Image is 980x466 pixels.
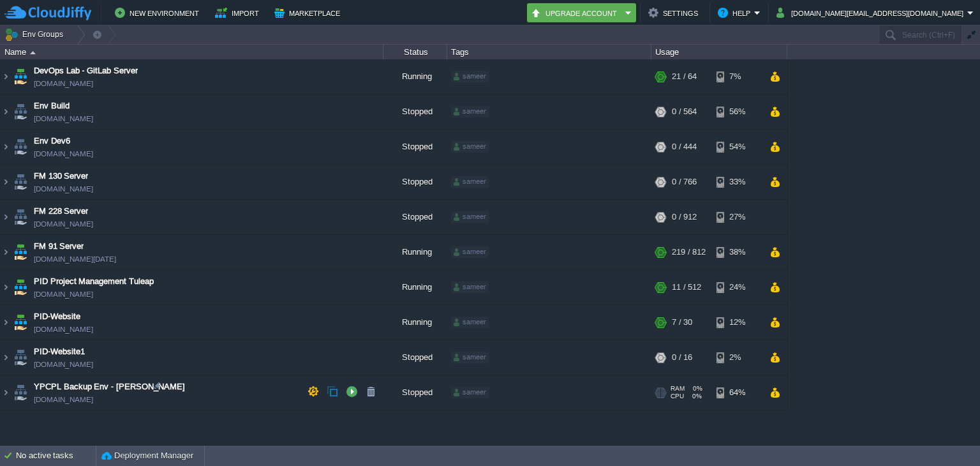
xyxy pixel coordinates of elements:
[383,305,447,340] div: Running
[1,340,11,375] img: AMDAwAAAACH5BAEAAAAALAAAAAABAAEAAAICRAEAOw==
[11,270,29,304] img: AMDAwAAAACH5BAEAAAAALAAAAAABAAEAAAICRAEAOw==
[672,165,697,199] div: 0 / 766
[716,130,758,164] div: 54%
[672,94,697,129] div: 0 / 564
[383,94,447,129] div: Stopped
[671,385,685,393] span: RAM
[34,380,185,393] a: YPCPL Backup Env - [PERSON_NAME]
[30,51,36,54] img: AMDAwAAAACH5BAEAAAAALAAAAAABAAEAAAICRAEAOw==
[451,317,489,328] div: sameer
[11,235,29,269] img: AMDAwAAAACH5BAEAAAAALAAAAAABAAEAAAICRAEAOw==
[34,345,85,358] a: PID-Website1
[34,112,93,125] span: [DOMAIN_NAME]
[716,235,758,269] div: 38%
[451,282,489,293] div: sameer
[16,446,96,466] div: No active tasks
[451,176,489,188] div: sameer
[451,211,489,223] div: sameer
[690,385,702,393] span: 0%
[652,45,787,59] div: Usage
[11,165,29,199] img: AMDAwAAAACH5BAEAAAAALAAAAAABAAEAAAICRAEAOw==
[34,135,70,147] a: Env Dev6
[716,94,758,129] div: 56%
[672,270,701,304] div: 11 / 512
[451,141,489,153] div: sameer
[11,59,29,94] img: AMDAwAAAACH5BAEAAAAALAAAAAABAAEAAAICRAEAOw==
[34,393,93,406] span: [DOMAIN_NAME]
[383,340,447,375] div: Stopped
[1,235,11,269] img: AMDAwAAAACH5BAEAAAAALAAAAAABAAEAAAICRAEAOw==
[11,130,29,164] img: AMDAwAAAACH5BAEAAAAALAAAAAABAAEAAAICRAEAOw==
[383,235,447,269] div: Running
[1,130,11,164] img: AMDAwAAAACH5BAEAAAAALAAAAAABAAEAAAICRAEAOw==
[648,5,702,20] button: Settings
[11,340,29,375] img: AMDAwAAAACH5BAEAAAAALAAAAAABAAEAAAICRAEAOw==
[1,305,11,340] img: AMDAwAAAACH5BAEAAAAALAAAAAABAAEAAAICRAEAOw==
[718,5,754,20] button: Help
[672,59,697,94] div: 21 / 64
[531,5,621,20] button: Upgrade Account
[11,200,29,234] img: AMDAwAAAACH5BAEAAAAALAAAAAABAAEAAAICRAEAOw==
[926,415,967,453] iframe: chat widget
[34,323,93,336] a: [DOMAIN_NAME]
[34,358,93,371] a: [DOMAIN_NAME]
[672,200,697,234] div: 0 / 912
[716,200,758,234] div: 27%
[716,340,758,375] div: 2%
[448,45,651,59] div: Tags
[671,393,684,400] span: CPU
[34,170,88,183] span: FM 130 Server
[34,147,93,160] span: [DOMAIN_NAME]
[34,275,154,288] span: PID Project Management Tuleap
[34,310,80,323] a: PID-Website
[451,352,489,363] div: sameer
[11,94,29,129] img: AMDAwAAAACH5BAEAAAAALAAAAAABAAEAAAICRAEAOw==
[34,183,93,195] span: [DOMAIN_NAME]
[1,200,11,234] img: AMDAwAAAACH5BAEAAAAALAAAAAABAAEAAAICRAEAOw==
[1,165,11,199] img: AMDAwAAAACH5BAEAAAAALAAAAAABAAEAAAICRAEAOw==
[4,26,68,43] button: Env Groups
[383,130,447,164] div: Stopped
[11,305,29,340] img: AMDAwAAAACH5BAEAAAAALAAAAAABAAEAAAICRAEAOw==
[34,240,84,253] a: FM 91 Server
[34,100,70,112] a: Env Build
[384,45,447,59] div: Status
[716,270,758,304] div: 24%
[383,165,447,199] div: Stopped
[101,449,193,462] button: Deployment Manager
[1,375,11,410] img: AMDAwAAAACH5BAEAAAAALAAAAAABAAEAAAICRAEAOw==
[34,288,93,301] span: [DOMAIN_NAME]
[34,253,116,266] span: [DOMAIN_NAME][DATE]
[115,5,203,20] button: New Environment
[34,205,88,218] a: FM 228 Server
[451,387,489,398] div: sameer
[1,94,11,129] img: AMDAwAAAACH5BAEAAAAALAAAAAABAAEAAAICRAEAOw==
[383,375,447,410] div: Stopped
[716,59,758,94] div: 7%
[672,305,692,340] div: 7 / 30
[451,106,489,117] div: sameer
[672,340,692,375] div: 0 / 16
[274,5,344,20] button: Marketplace
[11,375,29,410] img: AMDAwAAAACH5BAEAAAAALAAAAAABAAEAAAICRAEAOw==
[215,5,263,20] button: Import
[383,59,447,94] div: Running
[716,305,758,340] div: 12%
[672,130,697,164] div: 0 / 444
[383,270,447,304] div: Running
[4,5,91,21] img: CloudJiffy
[451,71,489,82] div: sameer
[1,270,11,304] img: AMDAwAAAACH5BAEAAAAALAAAAAABAAEAAAICRAEAOw==
[34,77,93,90] a: [DOMAIN_NAME]
[716,165,758,199] div: 33%
[34,64,138,77] a: DevOps Lab - GitLab Server
[1,59,11,94] img: AMDAwAAAACH5BAEAAAAALAAAAAABAAEAAAICRAEAOw==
